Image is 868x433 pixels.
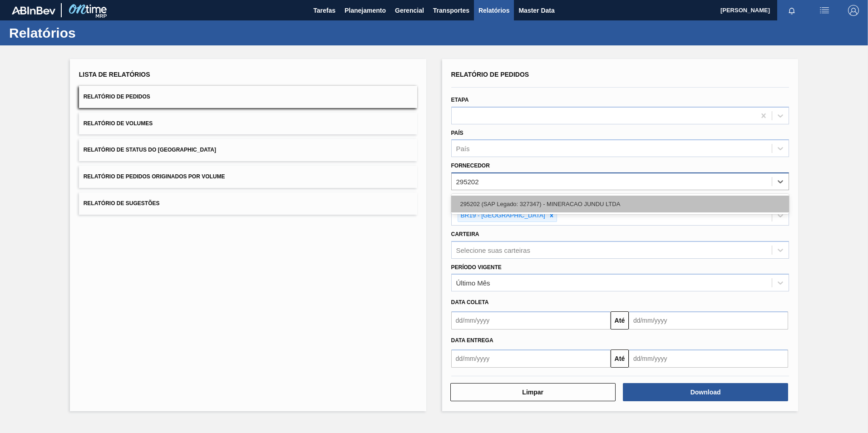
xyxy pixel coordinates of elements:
[451,311,611,330] input: dd/mm/yyyy
[518,5,554,16] span: Master Data
[623,383,788,401] button: Download
[313,5,335,16] span: Tarefas
[395,5,424,16] span: Gerencial
[451,349,611,368] input: dd/mm/yyyy
[84,200,160,207] span: Relatório de Sugestões
[79,192,417,215] button: Relatório de Sugestões
[9,28,170,38] h1: Relatórios
[450,383,616,401] button: Limpar
[12,6,55,15] img: TNhmsLtSVTkK8tSr43FrP2fwEKptu5GPRR3wAAAABJRU5ErkJggg==
[819,5,830,16] img: userActions
[345,5,386,16] span: Planejamento
[451,196,789,212] div: 295202 (SAP Legado: 327347) - MINERACAO JUNDU LTDA
[456,145,470,153] div: País
[451,264,502,271] label: Período Vigente
[84,147,216,153] span: Relatório de Status do [GEOGRAPHIC_DATA]
[451,162,490,169] label: Fornecedor
[79,113,417,135] button: Relatório de Volumes
[451,71,529,78] span: Relatório de Pedidos
[451,97,469,103] label: Etapa
[451,130,464,136] label: País
[79,86,417,108] button: Relatório de Pedidos
[777,4,806,17] button: Notificações
[848,5,859,16] img: Logout
[79,166,417,188] button: Relatório de Pedidos Originados por Volume
[611,349,629,368] button: Até
[456,279,490,287] div: Último Mês
[84,93,150,100] span: Relatório de Pedidos
[456,246,530,254] div: Selecione suas carteiras
[84,173,225,180] span: Relatório de Pedidos Originados por Volume
[451,337,493,344] span: Data entrega
[84,120,153,127] span: Relatório de Volumes
[433,5,469,16] span: Transportes
[629,349,788,368] input: dd/mm/yyyy
[629,311,788,330] input: dd/mm/yyyy
[79,139,417,161] button: Relatório de Status do [GEOGRAPHIC_DATA]
[478,5,509,16] span: Relatórios
[611,311,629,330] button: Até
[79,71,150,78] span: Lista de Relatórios
[451,299,489,305] span: Data coleta
[451,231,479,237] label: Carteira
[458,210,547,221] div: BR19 - [GEOGRAPHIC_DATA]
